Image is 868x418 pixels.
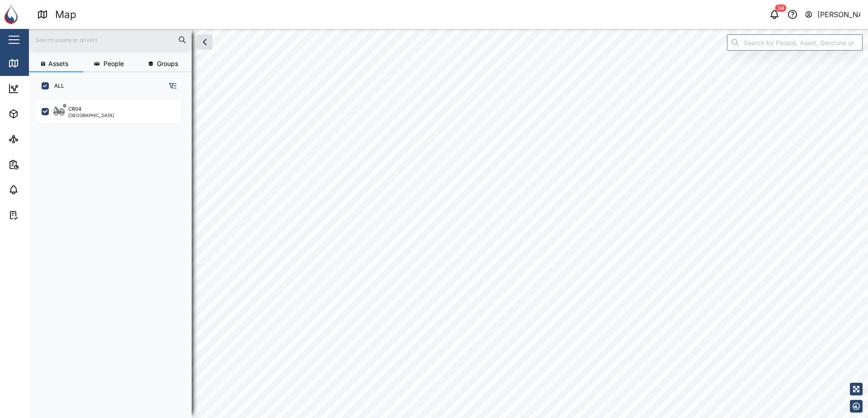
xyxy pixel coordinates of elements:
div: Map [24,58,44,68]
div: [GEOGRAPHIC_DATA] [68,113,114,117]
canvas: Map [29,29,868,418]
img: Main Logo [5,5,24,24]
span: Groups [157,61,178,67]
div: [PERSON_NAME] [817,9,861,20]
div: Assets [24,109,52,119]
button: [PERSON_NAME] [804,8,861,21]
div: Alarms [24,185,52,195]
span: People [104,61,124,67]
input: Search by People, Asset, Geozone or Place [727,34,863,51]
div: CR04 [68,105,81,113]
label: ALL [49,82,64,89]
div: grid [36,97,191,372]
div: Reports [24,160,54,169]
div: Sites [24,134,45,144]
input: Search assets or drivers [34,33,186,47]
div: Dashboard [24,84,64,94]
div: 34 [775,5,787,12]
div: Map [55,7,76,23]
div: Tasks [24,210,48,220]
span: Assets [48,61,68,67]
